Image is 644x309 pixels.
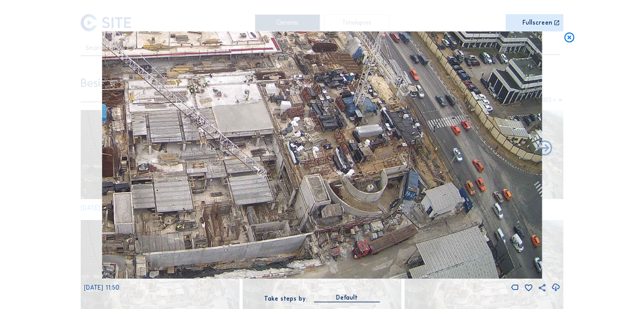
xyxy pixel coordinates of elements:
div: Default [314,293,379,302]
span: [DATE] 11:50 [84,284,119,291]
div: Take steps by: [264,296,308,302]
img: Image [102,31,542,279]
div: Default [336,293,358,302]
div: Fullscreen [522,20,552,27]
i: Back [536,139,554,158]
